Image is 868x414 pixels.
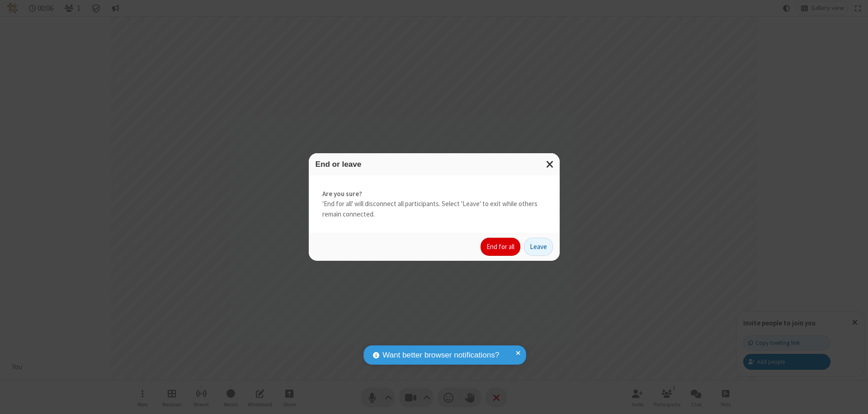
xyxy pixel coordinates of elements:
span: Want better browser notifications? [382,349,499,361]
div: 'End for all' will disconnect all participants. Select 'Leave' to exit while others remain connec... [309,175,560,233]
h3: End or leave [316,160,553,169]
button: End for all [481,238,520,256]
button: Leave [524,238,553,256]
button: Close modal [541,153,560,175]
strong: Are you sure? [322,189,546,199]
